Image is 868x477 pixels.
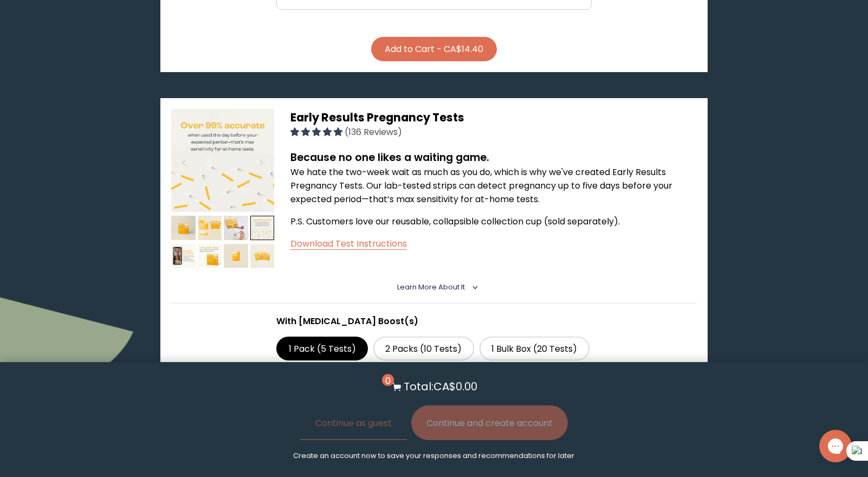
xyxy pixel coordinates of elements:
[371,37,497,61] button: Add to Cart - CA$14.40
[345,126,402,138] span: (136 Reviews)
[290,215,618,228] span: P.S. Customers love our reusable, collapsible collection cup (sold separately)
[171,216,196,240] img: thumbnail image
[618,215,620,228] span: .
[171,109,274,212] img: thumbnail image
[290,165,696,206] p: We hate the two-week wait as much as you do, which is why we've created Early Results Pregnancy T...
[276,314,592,328] p: With [MEDICAL_DATA] Boost(s)
[480,337,590,360] label: 1 Bulk Box (20 Tests)
[411,405,568,440] button: Continue and create account
[290,237,407,250] a: Download Test Instructions
[300,405,407,440] button: Continue as guest
[276,337,368,360] label: 1 Pack (5 Tests)
[373,337,474,360] label: 2 Packs (10 Tests)
[171,244,196,268] img: thumbnail image
[397,282,470,292] summary: Learn More About it <
[198,244,222,268] img: thumbnail image
[198,216,222,240] img: thumbnail image
[290,150,489,165] strong: Because no one likes a waiting game.
[404,378,477,395] p: Total: CA$0.00
[814,426,857,466] iframe: Gorgias live chat messenger
[293,451,574,461] p: Create an account now to save your responses and recommendations for later
[290,126,345,138] span: 4.99 stars
[250,216,275,240] img: thumbnail image
[290,109,464,125] span: Early Results Pregnancy Tests
[224,244,248,268] img: thumbnail image
[468,285,478,290] i: <
[382,374,394,386] span: 0
[224,216,248,240] img: thumbnail image
[250,244,275,268] img: thumbnail image
[397,282,465,292] span: Learn More About it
